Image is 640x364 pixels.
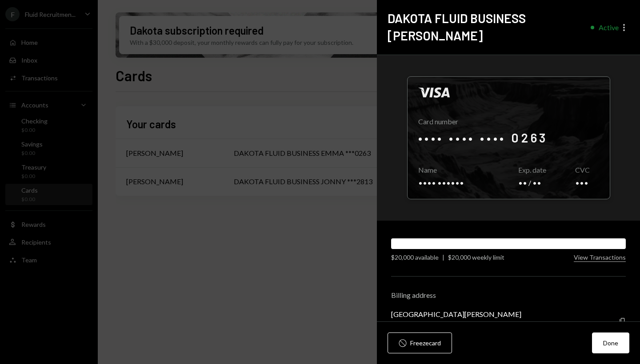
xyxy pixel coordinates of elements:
div: Billing address [391,291,626,299]
div: | [442,253,444,262]
div: $20,000 weekly limit [448,253,504,262]
div: Active [599,23,619,32]
div: Click to reveal [407,76,610,199]
div: Freeze card [410,338,441,348]
div: $20,000 available [391,253,439,262]
h2: DAKOTA FLUID BUSINESS [PERSON_NAME] [388,10,584,44]
button: View Transactions [574,253,626,262]
button: Done [592,332,629,353]
button: Freezecard [388,332,452,353]
div: [GEOGRAPHIC_DATA][PERSON_NAME] [391,310,525,318]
